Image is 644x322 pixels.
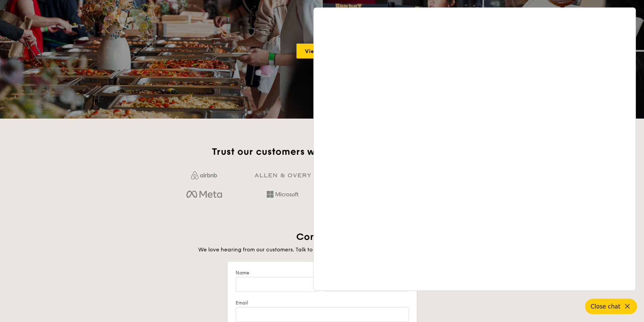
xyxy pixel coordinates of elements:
[236,300,409,306] label: Email
[168,146,476,158] h2: Trust our customers who love [PERSON_NAME]
[296,231,348,243] span: Contact us
[255,173,311,178] img: GRg3jHAAAAABJRU5ErkJggg==
[191,171,217,179] img: Jf4Dw0UUCKFd4aYAAAAASUVORK5CYII=
[585,299,637,314] button: Close chat
[267,191,299,198] img: Hd4TfVa7bNwuIo1gAAAAASUVORK5CYII=
[296,44,348,58] a: View gallery
[198,246,446,253] span: We love hearing from our customers. Talk to us about anything. We are here to listen and help.
[186,189,222,200] img: meta.d311700b.png
[236,270,319,276] label: Name
[591,303,620,310] span: Close chat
